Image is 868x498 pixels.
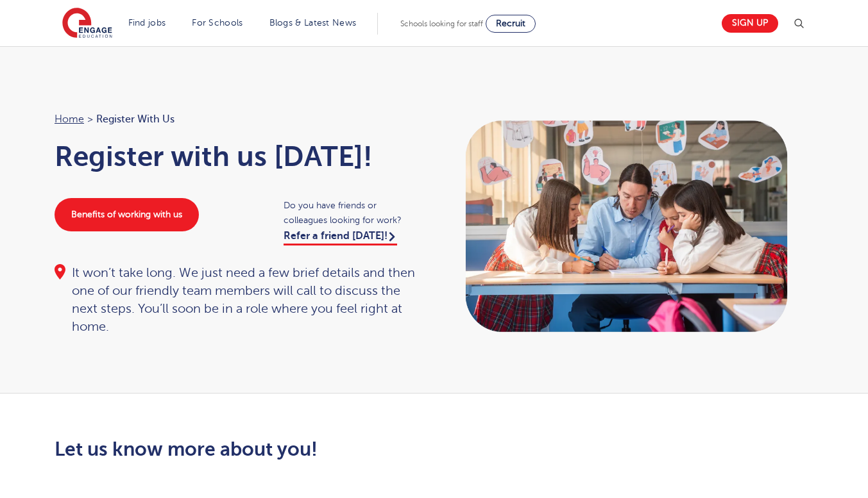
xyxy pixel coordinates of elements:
[96,111,174,128] span: Register with us
[55,438,554,460] h2: Let us know more about you!
[284,198,421,228] span: Do you have friends or colleagues looking for work?
[269,18,357,28] a: Blogs & Latest News
[486,15,536,33] a: Recruit
[55,111,421,128] nav: breadcrumb
[62,8,112,40] img: Engage Education
[87,113,93,125] span: >
[722,14,778,33] a: Sign up
[496,19,525,28] span: Recruit
[55,264,421,336] div: It won’t take long. We just need a few brief details and then one of our friendly team members wi...
[400,19,483,28] span: Schools looking for staff
[55,113,84,125] a: Home
[192,18,243,28] a: For Schools
[55,140,421,172] h1: Register with us [DATE]!
[55,198,199,231] a: Benefits of working with us
[128,18,166,28] a: Find jobs
[284,230,397,245] a: Refer a friend [DATE]!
